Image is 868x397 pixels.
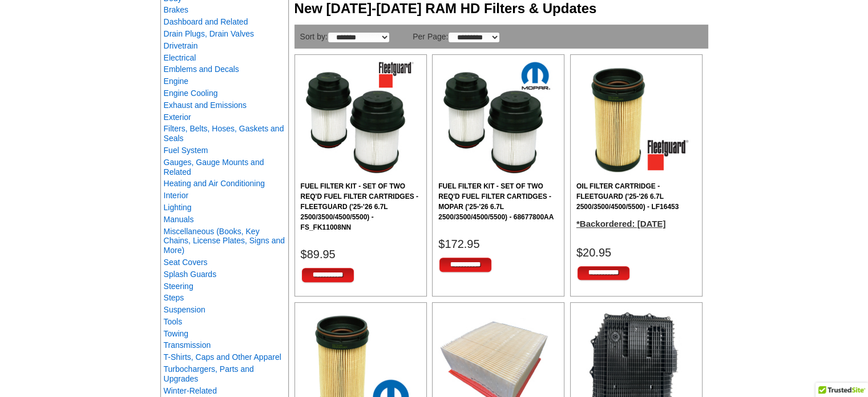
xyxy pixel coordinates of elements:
[164,270,217,279] a: Splash Guards
[164,17,248,26] a: Dashboard and Related
[164,282,193,291] a: Steering
[164,364,254,383] a: Turbochargers, Parts and Upgrades
[164,5,189,14] a: Brakes
[164,215,194,224] a: Manuals
[164,179,265,188] a: Heating and Air Conditioning
[301,181,421,232] a: FUEL FILTER KIT - SET OF TWO REQ'D FUEL FILTER CARTRIDGES - FLEETGUARD ('25-'26 6.7L 2500/3500/45...
[164,340,211,350] a: Transmission
[164,113,191,122] a: Exterior
[576,219,665,228] strong: *Backordered: [DATE]
[164,191,189,200] a: Interior
[576,61,691,175] img: OIL FILTER CARTRIDGE - FLEETGUARD ('25-'26 6.7L 2500/3500/4500/5500) - LF16453
[164,386,217,395] a: Winter-Related
[164,203,192,212] a: Lighting
[164,29,254,38] a: Drain Plugs, Drain Valves
[164,329,189,338] a: Towing
[164,227,285,255] a: Miscellaneous (Books, Key Chains, License Plates, Signs and More)
[576,246,611,259] span: $20.95
[164,77,189,86] a: Engine
[164,158,264,177] a: Gauges, Gauge Mounts and Related
[164,65,239,74] a: Emblems and Decals
[438,238,479,250] span: $172.95
[438,61,552,175] img: FUEL FILTER KIT - SET OF TWO REQ'D FUEL FILTER CARTIDGES - MOPAR ('25-'26 6.7L 2500/3500/4500/550...
[164,53,196,62] a: Electrical
[164,293,184,302] a: Steps
[164,317,183,326] a: Tools
[301,248,336,260] span: $89.95
[301,61,415,175] img: FUEL FILTER KIT - SET OF TWO REQ'D FUEL FILTER CARTRIDGES - FLEETGUARD ('25-'26 6.7L 2500/3500/45...
[164,305,205,314] a: Suspension
[300,30,390,43] form: Sort by:
[576,181,696,212] a: OIL FILTER CARTRIDGE - FLEETGUARD ('25-'26 6.7L 2500/3500/4500/5500) - LF16453
[164,41,198,50] a: Drivetrain
[164,352,281,362] a: T-Shirts, Caps and Other Apparel
[164,146,208,155] a: Fuel System
[164,101,247,110] a: Exhaust and Emissions
[413,30,499,43] form: Per Page:
[164,124,284,143] a: Filters, Belts, Hoses, Gaskets and Seals
[164,89,218,98] a: Engine Cooling
[438,181,558,222] a: FUEL FILTER KIT - SET OF TWO REQ'D FUEL FILTER CARTIDGES - MOPAR ('25-'26 6.7L 2500/3500/4500/550...
[164,258,208,267] a: Seat Covers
